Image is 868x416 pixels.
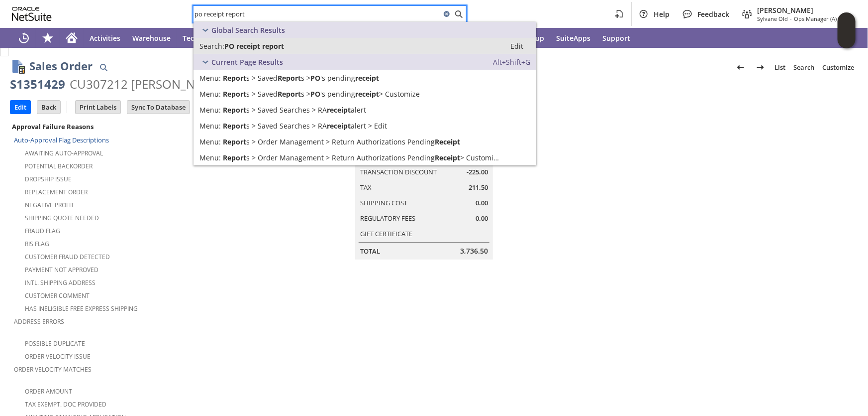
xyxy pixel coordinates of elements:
span: alert > Edit [351,121,387,131]
span: > Customize [460,153,501,162]
span: s > [301,73,310,83]
span: Help [654,9,670,19]
a: Transaction Discount [360,167,437,176]
span: receipt [327,105,351,115]
span: Support [602,33,630,43]
svg: Recent Records [18,32,30,44]
span: Report [223,153,246,162]
svg: Search [453,8,465,20]
a: Has Ineligible Free Express Shipping [25,304,138,313]
a: Fraud Flag [25,227,60,235]
img: Previous [735,61,747,73]
input: Sync To Database [127,101,190,114]
a: Possible Duplicate [25,339,85,348]
a: Warehouse [126,28,177,48]
a: Tax [360,183,372,192]
span: [PERSON_NAME] [757,5,850,15]
a: Shipping Quote Needed [25,214,99,222]
input: Print Labels [76,101,120,114]
span: Alt+Shift+G [493,57,530,67]
input: Search [193,8,441,20]
span: 's pending [320,73,355,83]
span: PO [310,89,320,99]
span: PO [310,73,320,83]
a: Tax Exempt. Doc Provided [25,400,106,409]
span: Ops Manager (A) (F2L) [794,15,850,22]
span: Receipt [435,137,460,146]
a: Total [360,247,380,256]
a: Customize [818,59,858,75]
a: Tech [177,28,204,48]
span: Menu: [199,105,221,115]
a: Customize [193,86,536,102]
a: Address Errors [14,317,64,326]
span: Current Page Results [211,57,283,67]
span: Warehouse [132,33,171,43]
span: Menu: [199,73,221,83]
svg: Home [66,32,78,44]
img: Quick Find [97,61,109,73]
span: > Customize [379,89,420,99]
span: receipt [327,121,351,131]
span: s > Order Management > Return Authorizations Pending [246,153,435,162]
input: Back [37,101,60,114]
span: s > Saved Searches > RA [246,105,327,115]
span: alert [351,105,366,115]
span: Report [278,89,301,99]
span: Report [278,73,301,83]
a: Order Amount [25,387,72,396]
a: Edit [193,118,536,134]
div: Shortcuts [36,28,60,48]
img: Next [755,61,767,73]
span: PO receipt report [224,41,284,51]
a: PO's pending receipt [193,70,536,86]
a: Search [789,59,818,75]
span: Search: [199,41,224,51]
span: Global Search Results [211,25,285,35]
a: RIS flag [25,240,49,248]
span: Feedback [697,9,729,19]
div: CU307212 [PERSON_NAME] [70,76,224,92]
span: - [790,15,792,22]
a: Edit: [499,40,534,52]
a: Search:PO receipt reportEdit: [193,38,536,54]
a: Support [596,28,636,48]
span: Menu: [199,121,221,131]
span: Oracle Guided Learning Widget. To move around, please hold and drag [838,31,856,49]
span: Menu: [199,153,221,162]
span: Receipt [435,153,460,162]
div: S1351429 [10,76,65,92]
svg: Shortcuts [42,32,54,44]
a: Gift Certificate [360,229,412,238]
a: Customer Fraud Detected [25,253,110,261]
a: Potential Backorder [25,162,93,170]
a: Auto-Approval Flag Descriptions [14,136,109,144]
a: Dropship Issue [25,175,72,183]
span: Report [223,73,246,83]
div: Approval Failure Reasons [10,120,289,133]
a: Home [60,28,84,48]
svg: logo [12,7,52,21]
span: Report [223,105,246,115]
span: s > Order Management > Return Authorizations Pending [246,137,435,146]
span: Menu: [199,137,221,146]
a: Order Velocity Matches [14,365,92,374]
span: receipt [355,73,379,83]
a: Intl. Shipping Address [25,278,96,287]
span: 's pending [320,89,355,99]
span: Tech [183,33,198,43]
a: Return Authorizations Pending Receipt [193,134,536,149]
span: Report [223,137,246,146]
a: Replacement Order [25,188,88,196]
span: s > Saved [246,73,278,83]
span: s > Saved [246,89,278,99]
span: 3,736.50 [460,246,488,256]
span: Menu: [199,89,221,99]
a: Shipping Cost [360,198,407,207]
span: 0.00 [476,198,488,208]
span: receipt [355,89,379,99]
input: Edit [10,101,30,114]
a: Order Velocity Issue [25,352,91,361]
a: Regulatory Fees [360,214,415,223]
span: Sylvane Old [757,15,788,22]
